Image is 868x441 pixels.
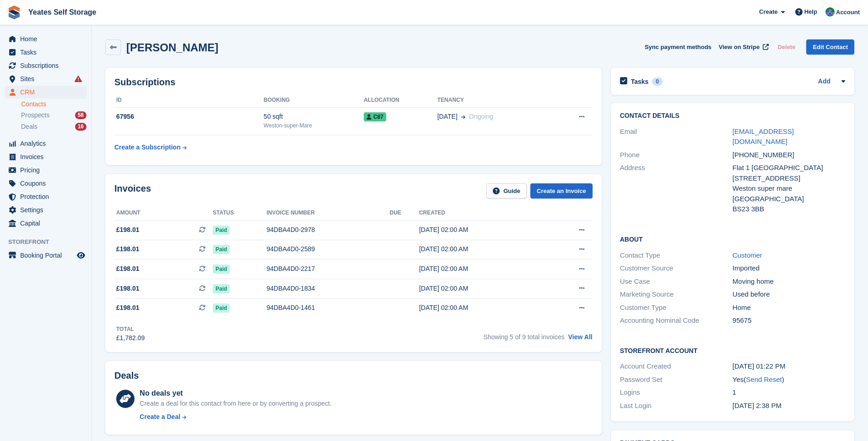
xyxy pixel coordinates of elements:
[20,72,75,85] span: Sites
[114,139,187,156] a: Create a Subscription
[419,206,544,220] th: Created
[733,303,845,313] div: Home
[364,112,386,121] span: C87
[483,333,564,341] span: Showing 5 of 9 total invoices
[652,77,663,86] div: 0
[733,276,845,287] div: Moving home
[620,276,733,287] div: Use Case
[733,194,845,204] div: [GEOGRAPHIC_DATA]
[20,86,75,99] span: CRM
[8,237,91,247] span: Storefront
[116,333,145,343] div: £1,782.09
[620,346,845,355] h2: Storefront Account
[419,303,544,313] div: [DATE] 02:00 AM
[213,284,230,293] span: Paid
[20,249,75,262] span: Booking Portal
[114,77,593,88] h2: Subscriptions
[733,163,845,173] div: Flat 1 [GEOGRAPHIC_DATA]
[75,123,86,131] div: 16
[620,361,733,372] div: Account Created
[733,375,845,385] div: Yes
[20,33,75,45] span: Home
[75,250,86,261] a: Preview store
[419,225,544,235] div: [DATE] 02:00 AM
[140,388,331,399] div: No deals yet
[806,39,854,55] a: Edit Contact
[20,204,75,216] span: Settings
[631,77,649,86] h2: Tasks
[733,150,845,160] div: [PHONE_NUMBER]
[21,122,86,132] a: Deals 16
[759,7,777,17] span: Create
[140,412,331,422] a: Create a Deal
[266,284,389,293] div: 94DBA4D0-1834
[116,303,140,313] span: £198.01
[744,375,784,383] span: ( )
[20,150,75,163] span: Invoices
[486,183,527,198] a: Guide
[620,289,733,300] div: Marketing Source
[140,399,331,408] div: Create a deal for this contact from here or by converting a prospect.
[5,46,86,59] a: menu
[116,225,140,235] span: £198.01
[5,33,86,45] a: menu
[746,375,782,383] a: Send Reset
[20,217,75,230] span: Capital
[264,112,364,121] div: 50 sqft
[437,112,458,121] span: [DATE]
[733,173,845,184] div: [STREET_ADDRESS]
[21,111,49,120] span: Prospects
[733,402,782,409] time: 2025-03-07 14:38:41 UTC
[733,183,845,194] div: Weston super mare
[620,315,733,326] div: Accounting Nominal Code
[530,183,593,198] a: Create an Invoice
[264,121,364,130] div: Weston-super-Mare
[620,250,733,261] div: Contact Type
[733,251,762,259] a: Customer
[114,143,181,152] div: Create a Subscription
[620,375,733,385] div: Password Set
[719,43,760,52] span: View on Stripe
[114,370,139,381] h2: Deals
[21,110,86,120] a: Prospects 58
[20,190,75,203] span: Protection
[213,303,230,313] span: Paid
[620,150,733,160] div: Phone
[20,177,75,190] span: Coupons
[645,39,712,55] button: Sync payment methods
[568,333,593,341] a: View All
[264,93,364,108] th: Booking
[116,325,145,333] div: Total
[21,100,86,109] a: Contacts
[114,206,213,220] th: Amount
[20,137,75,150] span: Analytics
[715,39,771,55] a: View on Stripe
[266,264,389,274] div: 94DBA4D0-2217
[733,204,845,215] div: BS23 3BB
[75,75,82,83] i: Smart entry sync failures have occurred
[266,225,389,235] div: 94DBA4D0-2978
[126,41,218,54] h2: [PERSON_NAME]
[25,5,100,20] a: Yeates Self Storage
[5,190,86,203] a: menu
[5,217,86,230] a: menu
[836,8,860,17] span: Account
[213,206,266,220] th: Status
[5,177,86,190] a: menu
[620,263,733,274] div: Customer Source
[114,93,264,108] th: ID
[7,6,21,19] img: stora-icon-8386f47178a22dfd0bd8f6a31ec36ba5ce8667c1dd55bd0f319d3a0aa187defe.svg
[620,234,845,243] h2: About
[116,244,140,254] span: £198.01
[364,93,437,108] th: Allocation
[5,59,86,72] a: menu
[733,361,845,372] div: [DATE] 01:22 PM
[116,264,140,274] span: £198.01
[75,111,86,119] div: 58
[774,39,799,55] button: Delete
[5,137,86,150] a: menu
[469,113,493,120] span: Ongoing
[114,183,151,198] h2: Invoices
[5,164,86,176] a: menu
[733,127,794,146] a: [EMAIL_ADDRESS][DOMAIN_NAME]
